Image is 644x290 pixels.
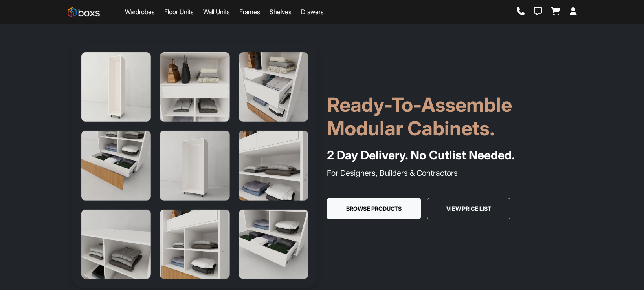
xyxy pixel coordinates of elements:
a: Wall Units [203,7,230,16]
a: Wardrobes [125,7,155,16]
a: Floor Units [164,7,194,16]
a: Shelves [270,7,292,16]
h1: Ready-To-Assemble Modular Cabinets. [327,93,572,140]
p: For Designers, Builders & Contractors [327,167,572,179]
button: View Price List [427,198,510,220]
img: Hero [72,43,317,288]
a: Frames [239,7,260,16]
button: Browse Products [327,198,421,220]
a: Login [570,7,577,16]
a: Drawers [301,7,324,16]
img: Boxs Store logo [68,7,100,17]
h4: 2 Day Delivery. No Cutlist Needed. [327,146,572,164]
